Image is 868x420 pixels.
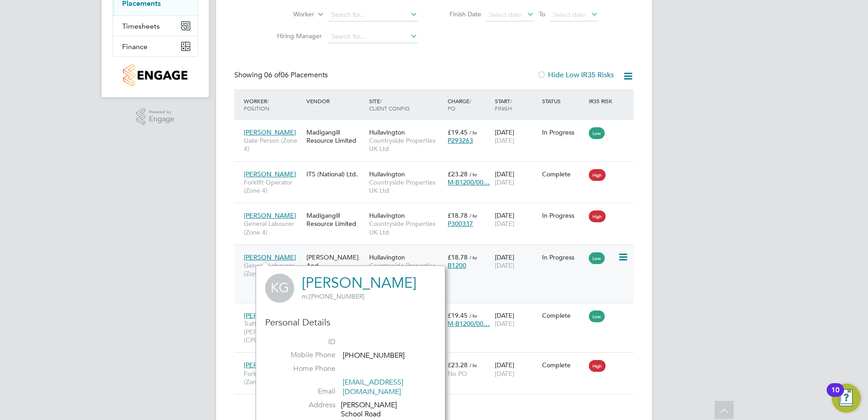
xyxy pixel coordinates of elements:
[493,356,540,382] div: [DATE]
[495,178,514,186] span: [DATE]
[369,220,443,236] span: Countryside Properties UK Ltd
[234,70,330,80] div: Showing
[448,97,471,112] span: / PO
[553,10,586,19] span: Select date
[542,128,585,136] div: In Progress
[540,93,587,109] div: Status
[242,165,634,173] a: [PERSON_NAME]Forklift Operator (Zone 4)ITS (National) Ltd.HullavingtonCountryside Properties UK L...
[537,70,614,80] label: Hide Low IR35 Risks
[242,93,304,116] div: Worker
[369,136,443,153] span: Countryside Properties UK Ltd
[242,248,634,256] a: [PERSON_NAME]General Labourer (Zone 4)[PERSON_NAME] And [PERSON_NAME] Construction LimitedHullavi...
[265,274,294,303] span: KG
[369,261,443,278] span: Countryside Properties UK Ltd
[369,211,405,220] span: Hullavington
[244,220,302,236] span: General Labourer (Zone 4)
[244,253,296,261] span: [PERSON_NAME]
[244,311,296,320] span: [PERSON_NAME]
[122,42,148,51] span: Finance
[448,370,467,378] span: No PO
[495,370,514,378] span: [DATE]
[493,307,540,332] div: [DATE]
[328,9,418,21] input: Search for...
[448,261,466,270] span: B1200
[304,165,367,183] div: ITS (National) Ltd.
[445,93,493,116] div: Charge
[343,378,403,396] a: [EMAIL_ADDRESS][DOMAIN_NAME]
[369,178,443,195] span: Countryside Properties UK Ltd
[448,311,468,320] span: £19.45
[264,70,281,80] span: 06 of
[469,362,477,369] span: / hr
[244,211,296,220] span: [PERSON_NAME]
[542,170,585,178] div: Complete
[242,206,634,214] a: [PERSON_NAME]General Labourer (Zone 4)Madigangill Resource LimitedHullavingtonCountryside Propert...
[493,124,540,149] div: [DATE]
[272,400,335,410] label: Address
[272,350,335,360] label: Mobile Phone
[242,123,634,131] a: [PERSON_NAME]Gate Person (Zone 4)Madigangill Resource LimitedHullavingtonCountryside Properties U...
[469,129,477,136] span: / hr
[113,36,197,56] button: Finance
[244,128,296,136] span: [PERSON_NAME]
[304,249,367,299] div: [PERSON_NAME] And [PERSON_NAME] Construction Limited
[272,387,335,396] label: Email
[244,361,350,369] span: [PERSON_NAME] [PERSON_NAME]
[369,253,405,261] span: Hullavington
[469,312,477,319] span: / hr
[328,30,418,43] input: Search for...
[448,220,473,228] span: P300337
[304,124,367,149] div: Madigangill Resource Limited
[440,10,481,18] label: Finish Date
[244,370,302,386] span: Forklift Operator (Zone 4)
[542,211,585,220] div: In Progress
[242,306,634,314] a: [PERSON_NAME]Traffic [PERSON_NAME] (CPCS) (Zone 4)ITS (National) Ltd.HullavingtonCountryside Prop...
[343,351,404,360] span: [PHONE_NUMBER]
[242,356,634,364] a: [PERSON_NAME] [PERSON_NAME]Forklift Operator (Zone 4)Madigangill Resource LimitedHullavingtonCoun...
[542,311,585,320] div: Complete
[369,170,405,178] span: Hullavington
[149,108,174,116] span: Powered by
[589,360,606,372] span: High
[448,170,468,178] span: £23.28
[123,64,187,86] img: countryside-properties-logo-retina.png
[244,320,302,345] span: Traffic [PERSON_NAME] (CPCS) (Zone 4)
[262,10,314,19] label: Worker
[831,390,839,402] div: 10
[270,32,322,40] label: Hiring Manager
[536,8,548,20] span: To
[264,70,328,80] span: 06 Placements
[589,169,606,181] span: High
[589,127,605,139] span: Low
[495,220,514,228] span: [DATE]
[448,361,468,369] span: £23.28
[369,97,409,112] span: / Client Config
[272,364,335,374] label: Home Phone
[493,207,540,232] div: [DATE]
[493,249,540,274] div: [DATE]
[589,310,605,322] span: Low
[149,115,174,123] span: Engage
[244,261,302,278] span: General Labourer (Zone 4)
[113,64,198,86] a: Go to home page
[489,10,522,19] span: Select date
[265,316,436,328] h3: Personal Details
[272,337,335,347] label: ID
[587,93,618,109] div: IR35 Risk
[448,320,490,328] span: M-B1200/00…
[495,136,514,145] span: [DATE]
[367,93,445,116] div: Site
[244,136,302,153] span: Gate Person (Zone 4)
[542,253,585,261] div: In Progress
[469,254,477,261] span: / hr
[304,207,367,232] div: Madigangill Resource Limited
[495,261,514,270] span: [DATE]
[448,136,473,145] span: P293263
[302,292,365,300] span: [PHONE_NUMBER]
[448,253,468,261] span: £18.78
[244,97,269,112] span: / Position
[448,178,490,186] span: M-B1200/00…
[136,108,175,125] a: Powered byEngage
[589,252,605,264] span: Low
[832,384,861,413] button: Open Resource Center, 10 new notifications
